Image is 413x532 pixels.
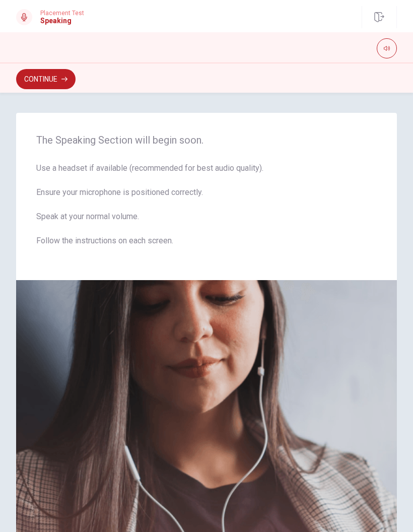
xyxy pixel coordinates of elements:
span: Use a headset if available (recommended for best audio quality). Ensure your microphone is positi... [36,162,377,259]
span: Placement Test [40,10,84,17]
h1: Speaking [40,17,84,25]
span: The Speaking Section will begin soon. [36,134,377,146]
button: Continue [16,69,76,89]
